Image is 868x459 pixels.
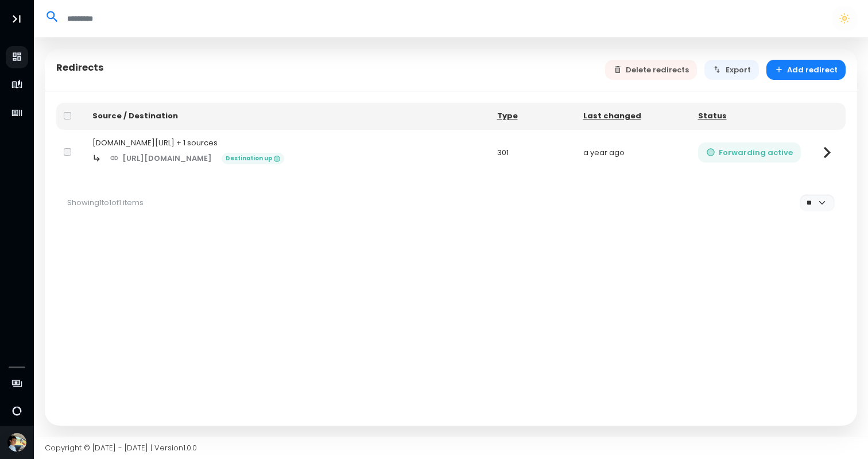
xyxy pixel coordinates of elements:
[576,130,691,176] td: a year ago
[576,103,691,130] th: Last changed
[67,197,144,208] span: Showing 1 to 1 of 1 items
[222,153,284,164] span: Destination up
[691,103,809,130] th: Status
[56,62,104,74] h5: Redirects
[800,194,834,211] select: Per
[766,60,846,80] button: Add redirect
[45,442,197,453] span: Copyright © [DATE] - [DATE] | Version 1.0.0
[698,142,801,163] button: Forwarding active
[6,8,28,30] button: Toggle Aside
[7,433,26,452] img: Avatar
[490,103,576,130] th: Type
[102,148,220,168] a: [URL][DOMAIN_NAME]
[490,130,576,176] td: 301
[92,137,482,149] div: [DOMAIN_NAME][URL] + 1 sources
[85,103,490,130] th: Source / Destination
